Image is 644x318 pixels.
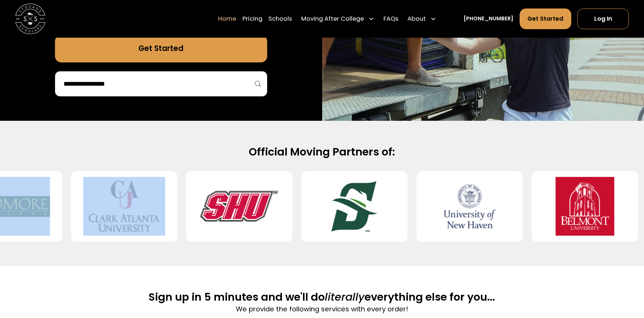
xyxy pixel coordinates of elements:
[298,8,378,30] div: Moving After College
[520,9,571,29] a: Get Started
[325,290,365,304] span: literally
[464,15,513,23] a: [PHONE_NUMBER]
[149,290,495,304] h2: Sign up in 5 minutes and we'll do everything else for you...
[218,8,236,30] a: Home
[80,145,565,159] h2: Official Moving Partners of:
[314,177,396,236] img: Stetson University
[83,177,165,236] img: Clark Atlanta University
[404,8,440,30] div: About
[242,8,262,30] a: Pricing
[577,9,629,29] a: Log In
[268,8,292,30] a: Schools
[383,8,398,30] a: FAQs
[301,14,364,24] div: Moving After College
[199,177,280,236] img: Sacred Heart University
[15,4,45,34] img: Storage Scholars main logo
[55,35,267,62] a: Get Started
[407,14,426,24] div: About
[544,177,626,236] img: Belmont University
[429,177,511,236] img: University of New Haven
[15,4,45,34] a: home
[149,304,495,314] p: We provide the following services with every order!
